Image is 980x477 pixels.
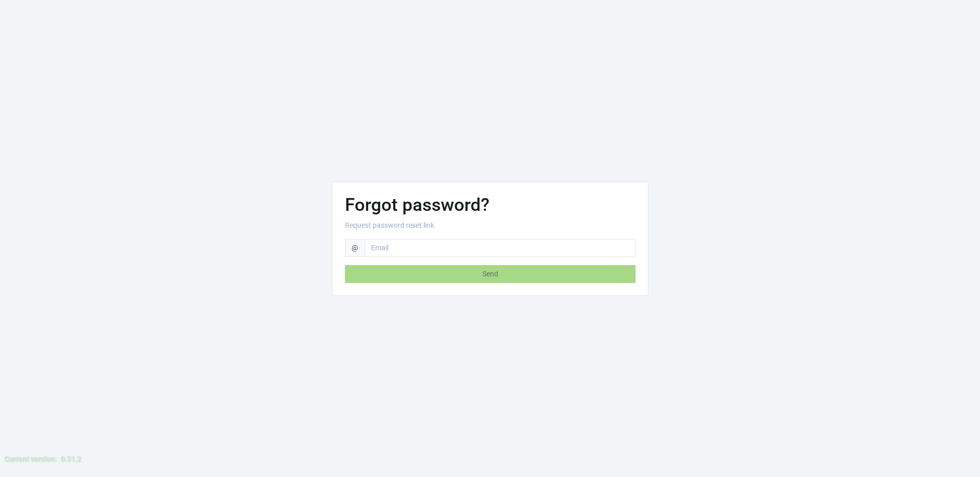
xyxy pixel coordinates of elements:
div: Current version: [4,453,56,464]
div: 0.51.2 [60,453,81,464]
input: Email [364,239,636,257]
h1: Forgot password? [345,194,636,216]
span: @ [345,239,365,257]
p: Request password reset link [345,220,636,231]
button: Send [345,265,636,283]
